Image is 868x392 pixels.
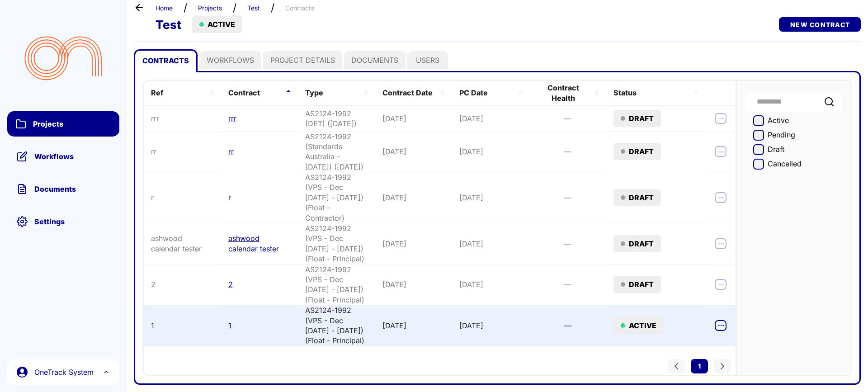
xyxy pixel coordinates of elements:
td: [DATE] [452,132,529,173]
span: Contract Health [537,83,590,103]
a: Documents [7,176,119,202]
td: [DATE] [452,223,529,264]
button: Current Page, Page 1 [691,359,708,373]
a: 1 [228,321,231,331]
span: OneTrack System [34,367,96,377]
td: [DATE] [452,305,529,346]
label: Pending [768,130,797,140]
a: rr [228,146,234,156]
div: DRAFT [629,279,654,289]
td: AS2124-1992 (VPS - Dec [DATE] - [DATE]) (Float - Contractor) [298,172,375,223]
a: New Contract [779,17,861,32]
td: ashwood calendar tester [144,223,221,264]
a: Projects [198,3,222,13]
td: [DATE] [375,132,453,173]
span: New Contract [779,21,861,28]
a: Documents [344,49,406,69]
a: Workflows [199,49,261,69]
a: r [228,193,231,203]
td: AS2124-1992 (VPS - Dec [DATE] - [DATE]) (Float - Principal) [298,305,375,346]
a: Test [247,3,260,13]
td: [DATE] [375,264,453,306]
td: rrr [144,106,221,132]
td: [DATE] [452,264,529,306]
a: Home [156,3,173,13]
a: Settings [7,209,119,234]
td: [DATE] [375,223,453,264]
td: r [144,172,221,223]
span: PC Date [459,88,488,98]
div: — [564,279,571,289]
span: Ref [151,88,164,98]
td: AS2124-1992 (Standards Australia - [DATE]) ([DATE]) [298,132,375,173]
span: Contract Date [382,88,433,98]
div: DRAFT [629,239,654,249]
td: rr [144,132,221,173]
div: ACTIVE [629,321,656,331]
div: — [564,239,571,249]
div: ACTIVE [208,19,235,29]
a: 2 [228,279,233,289]
td: AS2124-1992 (VPS - Dec [DATE] - [DATE]) (Float - Principal) [298,223,375,264]
a: Workflows [7,144,119,169]
div: — [564,146,571,156]
div: — [564,113,571,123]
a: Users [407,49,448,69]
td: [DATE] [375,172,453,223]
div: — [564,321,571,331]
td: 1 [144,305,221,346]
label: Cancelled [768,159,804,169]
a: rrr [228,113,236,123]
td: [DATE] [375,106,453,132]
span: Status [613,88,637,98]
span: Projects [33,119,111,128]
span: Type [305,88,323,98]
td: 2 [144,264,221,306]
a: Project Details [263,49,342,69]
label: Active [768,115,791,125]
a: Projects [7,111,119,137]
td: AS2124-1992 (DET) ([DATE]) [298,106,375,132]
div: DRAFT [629,146,654,156]
td: [DATE] [452,172,529,223]
nav: Pagination Navigation [663,358,736,375]
span: Settings [34,217,110,226]
label: Draft [768,144,787,154]
td: [DATE] [452,106,529,132]
div: DRAFT [629,113,654,123]
td: AS2124-1992 (VPS - Dec [DATE] - [DATE]) (Float - Principal) [298,264,375,306]
div: — [564,193,571,203]
span: Contract [228,88,260,98]
div: DRAFT [629,193,654,203]
a: ashwood calendar tester [228,233,291,254]
td: [DATE] [375,305,453,346]
span: Workflows [34,152,110,161]
span: Test [156,18,181,32]
span: Documents [34,184,110,194]
button: OneTrack System [7,359,119,385]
